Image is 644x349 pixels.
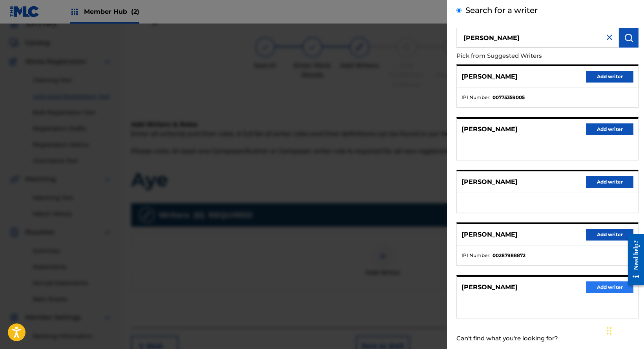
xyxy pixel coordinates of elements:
iframe: Chat Widget [605,311,644,349]
input: Search writer's name or IPI Number [456,28,619,48]
img: Search Works [624,33,633,42]
img: MLC Logo [9,6,40,17]
p: Pick from Suggested Writers [456,48,594,64]
p: [PERSON_NAME] [462,125,518,134]
button: Add writer [586,176,633,188]
button: Add writer [586,281,633,293]
span: IPI Number : [462,94,491,101]
strong: 00287988872 [493,252,525,259]
img: close [605,33,614,42]
strong: 00775359005 [493,94,525,101]
img: Top Rightsholders [70,7,79,17]
button: Add writer [586,123,633,135]
p: [PERSON_NAME] [462,230,518,239]
span: Member Hub [84,7,139,16]
span: IPI Number : [462,252,491,259]
iframe: Resource Center [622,228,644,292]
div: Drag [607,319,612,343]
button: Add writer [586,71,633,83]
p: [PERSON_NAME] [462,177,518,187]
span: (2) [131,8,139,15]
p: [PERSON_NAME] [462,283,518,292]
div: Can't find what you're looking for? [456,330,639,347]
p: [PERSON_NAME] [462,72,518,81]
button: Add writer [586,229,633,241]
